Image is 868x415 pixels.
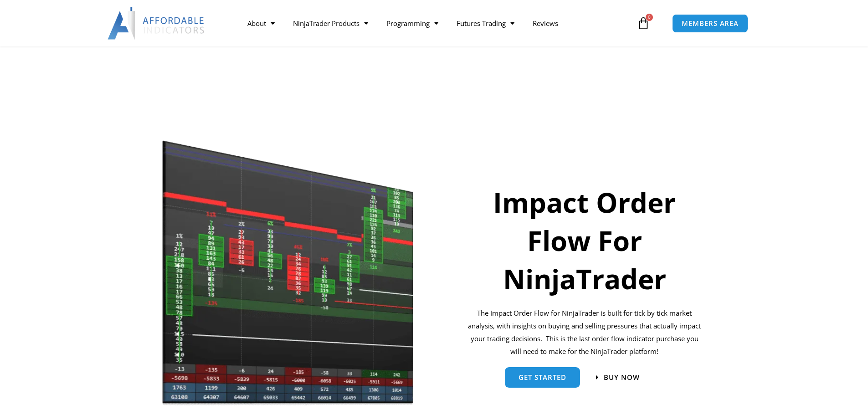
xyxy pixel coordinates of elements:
[604,374,640,381] span: Buy now
[467,183,703,298] h1: Impact Order Flow For NinjaTrader
[505,367,580,388] a: get started
[447,13,524,34] a: Futures Trading
[646,14,653,21] span: 0
[596,374,640,381] a: Buy now
[377,13,447,34] a: Programming
[519,374,566,381] span: get started
[467,307,703,358] p: The Impact Order Flow for NinjaTrader is built for tick by tick market analysis, with insights on...
[524,13,567,34] a: Reviews
[682,20,739,27] span: MEMBERS AREA
[108,7,205,40] img: LogoAI | Affordable Indicators – NinjaTrader
[623,10,663,36] a: 0
[238,13,635,34] nav: Menu
[284,13,377,34] a: NinjaTrader Products
[238,13,284,34] a: About
[162,138,415,408] img: Orderflow | Affordable Indicators – NinjaTrader
[672,14,748,33] a: MEMBERS AREA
